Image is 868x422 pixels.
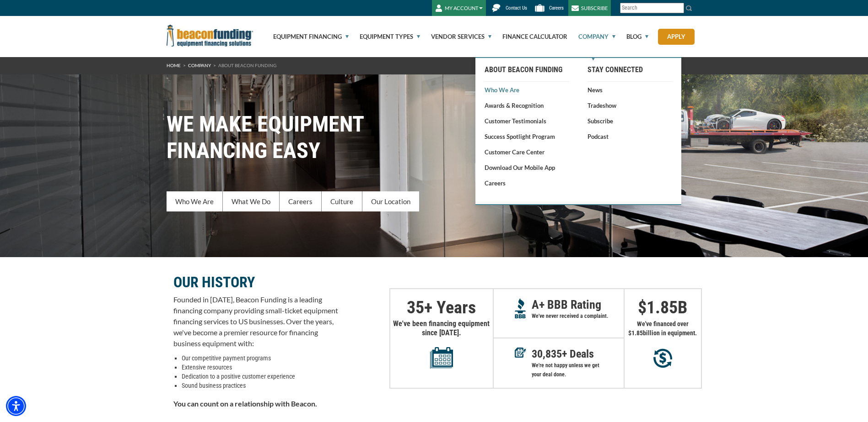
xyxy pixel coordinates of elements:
span: Careers [549,5,564,11]
p: $ B [625,303,701,312]
a: Finance Calculator [492,16,567,57]
a: HOME [167,63,181,68]
p: We've never received a complaint. [532,311,624,321]
p: A+ BBB Rating [532,300,624,309]
a: Who We Are [485,85,569,95]
p: Founded in [DATE], Beacon Funding is a leading financing company providing small-ticket equipment... [173,294,338,349]
a: About Beacon Funding [485,62,569,78]
span: 35 [407,297,424,317]
a: Customer Care Center [485,148,569,157]
input: Search [620,3,684,13]
a: Stay Connected [588,62,672,78]
li: Sound business practices [182,381,338,390]
li: Extensive resources [182,363,338,372]
a: Tradeshow [588,101,672,110]
li: Our competitive payment programs [182,353,338,363]
a: Beacon Funding Corporation [167,31,253,38]
a: Who We Are [167,191,223,211]
span: 1.85 [631,329,643,337]
a: News [588,85,672,95]
a: Customer Testimonials [485,116,569,126]
a: Culture [322,191,362,211]
span: Contact Us [506,5,527,11]
p: We've been financing equipment since [DATE]. [390,319,493,369]
a: Equipment Types [349,16,420,57]
img: Search [685,5,693,12]
a: What We Do [223,191,280,211]
a: Our Location [362,191,419,211]
strong: You can count on a relationship with Beacon. [173,399,317,408]
a: Clear search text [674,5,682,12]
img: A+ Reputation BBB [515,298,526,318]
img: Years in equipment financing [430,347,453,369]
a: Awards & Recognition [485,101,569,110]
span: About Beacon Funding [218,63,276,68]
a: Equipment Financing [263,16,349,57]
a: Blog [616,16,648,57]
img: Millions in equipment purchases [653,348,672,368]
a: Careers [280,191,322,211]
a: Subscribe [588,116,672,126]
a: Careers [485,179,569,188]
img: Deals in Equipment Financing [515,348,526,358]
li: Dedication to a positive customer experience [182,372,338,381]
span: 30,835 [532,348,562,360]
a: Podcast [588,132,672,141]
div: Accessibility Menu [6,396,26,416]
a: Download our Mobile App [485,163,569,172]
span: 1.85 [647,297,678,317]
p: We've financed over $ billion in equipment. [625,319,701,338]
a: Company [188,63,211,68]
a: Success Spotlight Program [485,132,569,141]
p: We're not happy unless we get your deal done. [532,361,624,379]
p: + Deals [532,349,624,359]
h1: WE MAKE EQUIPMENT FINANCING EASY [167,111,702,164]
p: OUR HISTORY [173,277,338,288]
p: + Years [390,303,493,312]
a: Vendor Services [421,16,491,57]
a: Company [568,16,615,57]
a: Apply [658,29,695,45]
img: Beacon Funding Corporation [167,25,253,47]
